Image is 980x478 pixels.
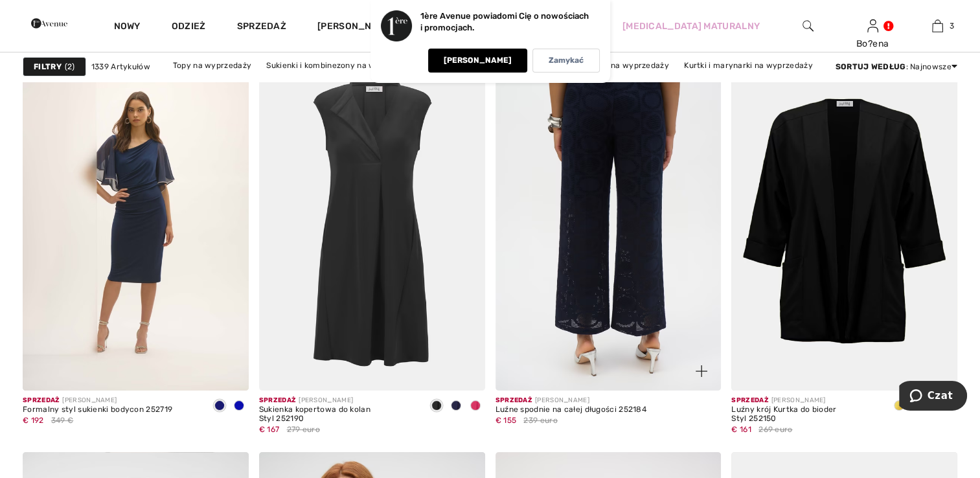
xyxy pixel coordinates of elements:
img: Formalny styl sukienki bodycon 252719. Nocny błękit [23,52,249,391]
img: plus_v2.svg [696,365,707,377]
a: Sprzedaż [237,21,286,34]
img: Sukienka kopertowa do kolan w stylu 252190. Czarny [259,52,485,391]
a: [PERSON_NAME] [317,21,395,34]
span: € 161 [731,425,751,434]
div: Luźne spodnie na całej długości 252184 [496,405,646,415]
div: Black [427,396,446,417]
span: 349 € [51,415,74,426]
span: 239 euro [523,415,557,426]
span: 1339 Artykułów [91,61,150,73]
span: € 192 [23,416,44,425]
span: € 167 [259,425,280,434]
div: Luźny krój Kurtka do bioder Styl 252150 [731,405,879,424]
div: Midnight Blue [210,396,229,417]
div: Formalny styl sukienki bodycon 252719 [23,405,172,415]
span: Sprzedaż [731,396,768,404]
div: [PERSON_NAME] [496,396,646,405]
div: Geranium [466,396,485,417]
p: 1ère Avenue powiadomi Cię o nowościach i promocjach. [420,11,589,32]
span: € 155 [496,416,517,425]
img: Moje informacje [867,18,878,34]
a: Odzież [172,21,206,34]
div: [PERSON_NAME] [23,396,172,405]
div: [PERSON_NAME] [731,396,879,405]
div: Royal Sapphire 163 [229,396,249,417]
span: 3 [950,20,954,32]
img: Moja torba [932,18,943,34]
img: Luźny krój Kurtka do bioder Styl 252150. Citrus [731,52,957,391]
div: [PERSON_NAME] [259,396,416,405]
span: Sprzedaż [496,396,532,404]
div: Bo?ena [841,37,904,51]
p: Zamykać [549,56,584,65]
font: : Najnowsze [835,62,951,71]
div: Midnight Blue [446,396,466,417]
div: Sukienka kopertowa do kolan Styl 252190 [259,405,416,424]
a: 3 [906,18,969,34]
a: Nowy [114,21,141,34]
a: Spódnice na wyprzedaży [366,74,475,91]
span: 2 [65,61,75,73]
a: [MEDICAL_DATA] maturalny [622,19,760,33]
span: Sprzedaż [23,396,60,404]
img: Szukaj w witrynie [803,18,814,34]
a: Topy na wyprzedaży [166,57,258,74]
span: 279 euro [287,424,320,435]
img: Aleja 1ère [31,10,67,36]
a: Sign In [867,19,878,32]
p: [PERSON_NAME] [444,56,512,65]
a: Kurtki i marynarki na wyprzedaży [678,57,819,74]
a: Luźne spodnie na całej długości 252184. Nocny błękit [496,52,722,391]
div: Citrus [889,396,909,417]
span: Sprzedaż [259,396,296,404]
a: Sukienki i kombinezony na wyprzedaży [260,57,422,74]
iframe: Opens a widget where you can chat to one of our agents [899,381,967,413]
strong: Sortuj według [835,62,906,71]
span: 269 euro [758,424,792,435]
strong: Filtry [34,61,62,73]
